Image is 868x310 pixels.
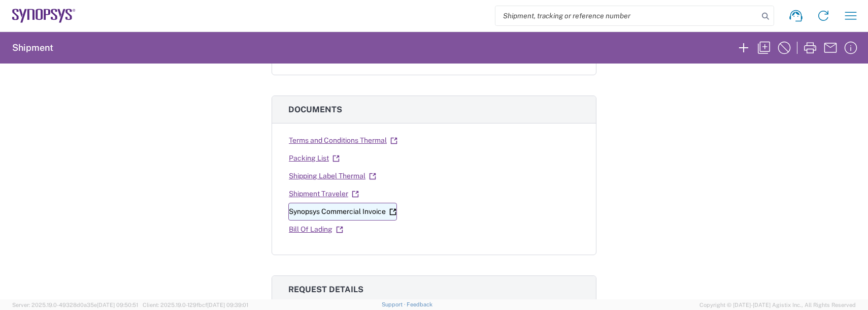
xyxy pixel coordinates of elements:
[12,302,138,308] span: Server: 2025.19.0-49328d0a35e
[288,285,363,294] span: Request details
[143,302,248,308] span: Client: 2025.19.0-129fbcf
[288,105,342,114] span: Documents
[288,149,340,167] a: Packing List
[495,6,758,25] input: Shipment, tracking or reference number
[288,221,344,238] a: Bill Of Lading
[407,301,432,307] a: Feedback
[382,301,407,307] a: Support
[699,300,856,309] span: Copyright © [DATE]-[DATE] Agistix Inc., All Rights Reserved
[12,42,53,54] h2: Shipment
[207,302,248,308] span: [DATE] 09:39:01
[288,203,397,221] a: Synopsys Commercial Invoice
[288,167,377,185] a: Shipping Label Thermal
[288,185,359,203] a: Shipment Traveler
[288,132,398,149] a: Terms and Conditions Thermal
[97,302,138,308] span: [DATE] 09:50:51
